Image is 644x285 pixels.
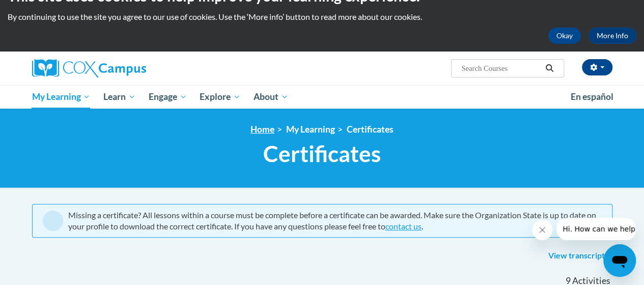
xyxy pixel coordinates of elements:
[603,244,636,277] iframe: Button to launch messaging window
[541,248,612,264] a: View transcript
[97,85,142,109] a: Learn
[142,85,193,109] a: Engage
[582,59,612,75] button: Account Settings
[564,86,620,108] a: En español
[542,62,557,74] button: Search
[286,124,335,135] a: My Learning
[32,59,215,77] a: Cox Campus
[263,140,381,167] span: Certificates
[247,85,295,109] a: About
[32,59,146,77] img: Cox Campus
[556,218,636,240] iframe: Message from company
[6,7,82,15] span: Hi. How can we help?
[250,124,274,135] a: Home
[254,91,288,103] span: About
[24,85,620,109] div: Main menu
[103,91,135,103] span: Learn
[149,91,187,103] span: Engage
[548,28,581,44] button: Okay
[32,91,90,103] span: My Learning
[200,91,240,103] span: Explore
[193,85,247,109] a: Explore
[532,220,552,240] iframe: Close message
[571,91,613,102] span: En español
[68,210,602,232] div: Missing a certificate? All lessons within a course must be complete before a certificate can be a...
[460,62,542,74] input: Search Courses
[589,28,636,44] a: More Info
[347,124,394,135] a: Certificates
[385,221,422,231] a: contact us
[8,11,636,22] p: By continuing to use the site you agree to our use of cookies. Use the ‘More info’ button to read...
[25,85,97,109] a: My Learning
